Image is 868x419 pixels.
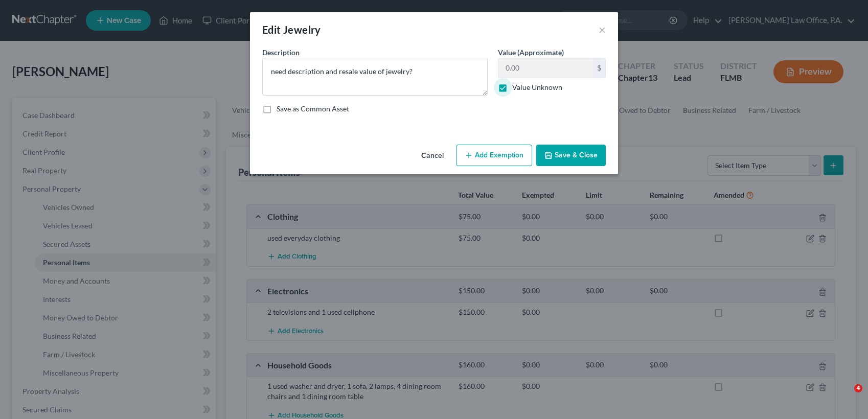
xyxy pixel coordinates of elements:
[833,384,858,409] iframe: Intercom live chat
[456,145,532,166] button: Add Exemption
[854,384,862,392] span: 4
[599,24,606,36] button: ×
[262,22,321,37] div: Edit Jewelry
[262,48,300,57] span: Description
[498,58,593,78] input: 0.00
[413,146,452,166] button: Cancel
[536,145,606,166] button: Save & Close
[593,58,605,78] div: $
[498,47,564,58] label: Value (Approximate)
[277,104,349,114] label: Save as Common Asset
[512,82,562,92] label: Value Unknown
